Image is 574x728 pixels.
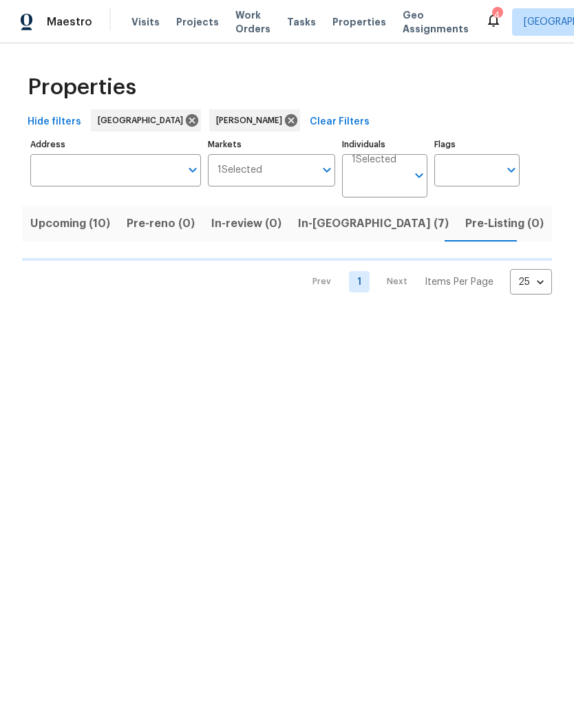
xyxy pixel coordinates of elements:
[492,8,502,22] div: 4
[304,109,375,135] button: Clear Filters
[91,109,201,131] div: [GEOGRAPHIC_DATA]
[30,214,110,233] span: Upcoming (10)
[28,81,136,94] span: Properties
[183,160,202,180] button: Open
[28,114,81,131] span: Hide filters
[342,140,427,149] label: Individuals
[502,160,521,180] button: Open
[47,15,92,29] span: Maestro
[349,271,370,292] a: Goto page 1
[465,214,544,233] span: Pre-Listing (0)
[410,166,429,185] button: Open
[425,275,493,289] p: Items Per Page
[332,15,386,29] span: Properties
[317,160,337,180] button: Open
[131,15,160,29] span: Visits
[434,140,520,149] label: Flags
[208,140,336,149] label: Markets
[127,214,195,233] span: Pre-reno (0)
[510,264,552,300] div: 25
[299,269,552,295] nav: Pagination Navigation
[298,214,449,233] span: In-[GEOGRAPHIC_DATA] (7)
[98,114,189,127] span: [GEOGRAPHIC_DATA]
[209,109,300,131] div: [PERSON_NAME]
[235,8,270,36] span: Work Orders
[211,214,281,233] span: In-review (0)
[22,109,87,135] button: Hide filters
[216,114,288,127] span: [PERSON_NAME]
[30,140,201,149] label: Address
[310,114,370,131] span: Clear Filters
[403,8,469,36] span: Geo Assignments
[217,164,262,176] span: 1 Selected
[176,15,219,29] span: Projects
[352,154,396,166] span: 1 Selected
[287,17,316,27] span: Tasks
